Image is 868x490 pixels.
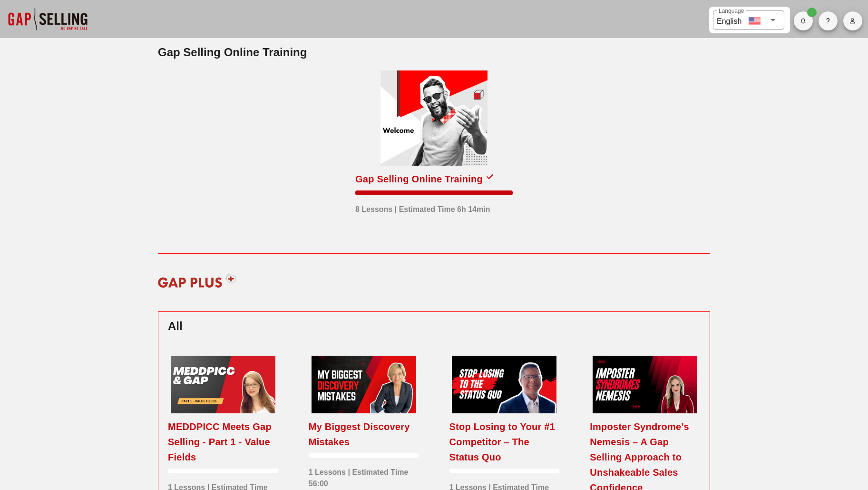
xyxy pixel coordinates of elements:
[309,462,419,490] div: 1 Lessons | Estimated Time 56:00
[309,419,419,450] div: My Biggest Discovery Mistakes
[355,171,483,187] div: Gap Selling Online Training
[168,318,700,335] h2: All
[168,419,278,465] div: MEDDPICC Meets Gap Selling - Part 1 - Value Fields
[717,13,741,27] div: English
[713,10,784,30] div: LanguageEnglish
[807,8,817,17] span: Badge
[449,419,560,465] div: Stop Losing to Your #1 Competitor – The Status Quo
[152,266,243,295] img: gap-plus-logo-red.svg
[355,199,490,215] div: 8 Lessons | Estimated Time 6h 14min
[719,8,744,15] label: Language
[158,44,710,61] h2: Gap Selling Online Training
